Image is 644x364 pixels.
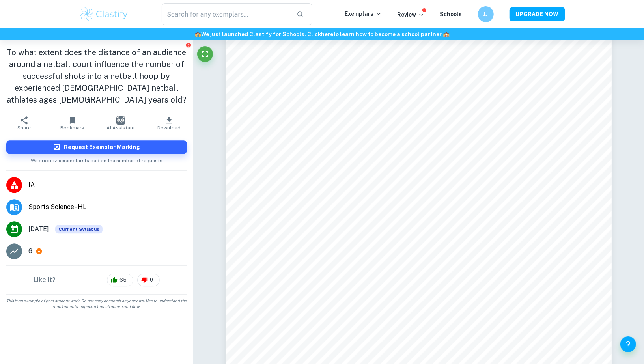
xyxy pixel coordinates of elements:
[6,140,187,154] button: Request Exemplar Marking
[620,336,636,352] button: Help and Feedback
[64,143,140,151] h6: Request Exemplar Marking
[116,116,125,125] img: AI Assistant
[115,276,131,284] span: 65
[321,31,333,37] a: here
[345,9,382,18] p: Exemplars
[48,112,96,134] button: Bookmark
[28,224,49,234] span: [DATE]
[197,46,213,62] button: Fullscreen
[55,225,103,233] div: This exemplar is based on the current syllabus. Feel free to refer to it for inspiration/ideas wh...
[146,276,157,284] span: 0
[79,6,129,22] img: Clastify logo
[194,31,201,37] span: 🏫
[137,274,160,286] div: 0
[107,274,133,286] div: 65
[157,125,181,131] span: Download
[55,225,103,233] span: Current Syllabus
[17,125,31,131] span: Share
[481,10,490,19] h6: JJ
[28,246,32,256] p: 6
[440,11,462,17] a: Schools
[478,6,494,22] button: JJ
[60,125,84,131] span: Bookmark
[510,7,565,21] button: UPGRADE NOW
[28,180,187,190] span: IA
[145,112,193,134] button: Download
[31,154,162,164] span: We prioritize exemplars based on the number of requests
[6,47,187,106] h1: To what extent does the distance of an audience around a netball court influence the number of su...
[3,298,190,310] span: This is an example of past student work. Do not copy or submit as your own. Use to understand the...
[398,10,424,19] p: Review
[443,31,450,37] span: 🏫
[97,112,145,134] button: AI Assistant
[106,125,135,131] span: AI Assistant
[186,42,192,48] button: Report issue
[34,275,56,285] h6: Like it?
[2,30,642,39] h6: We just launched Clastify for Schools. Click to learn how to become a school partner.
[28,202,187,212] span: Sports Science - HL
[162,3,291,25] input: Search for any exemplars...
